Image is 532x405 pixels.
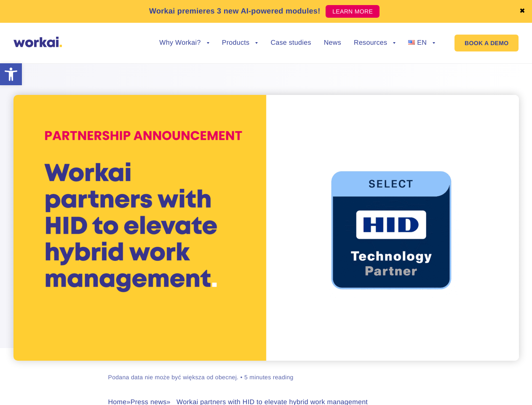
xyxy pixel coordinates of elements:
[354,40,396,46] a: Resources
[149,5,321,17] p: Workai premieres 3 new AI-powered modules!
[408,40,435,46] a: EN
[519,8,525,15] a: ✖
[222,40,258,46] a: Products
[417,39,427,46] span: EN
[108,373,294,381] div: Podana data nie może być większa od obecnej. • 5 minutes reading
[454,35,519,51] a: BOOK A DEMO
[324,40,341,46] a: News
[270,40,311,46] a: Case studies
[326,5,380,18] a: LEARN MORE
[159,40,209,46] a: Why Workai?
